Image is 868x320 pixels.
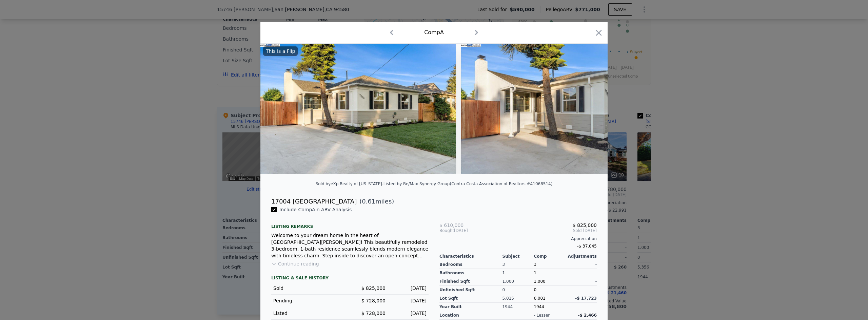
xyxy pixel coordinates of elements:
[565,260,597,269] div: -
[357,197,394,206] span: ( miles)
[439,254,502,259] div: Characteristics
[361,298,386,303] span: $ 728,000
[439,277,502,286] div: Finished Sqft
[565,269,597,277] div: -
[271,197,357,206] div: 17004 [GEOGRAPHIC_DATA]
[273,285,344,292] div: Sold
[271,232,429,259] div: Welcome to your dream home in the heart of [GEOGRAPHIC_DATA][PERSON_NAME]! This beautifully remod...
[439,294,502,303] div: Lot Sqft
[391,310,427,317] div: [DATE]
[361,311,386,316] span: $ 728,000
[271,275,429,282] div: LISTING & SALE HISTORY
[502,260,534,269] div: 3
[263,46,298,56] div: This is a Flip
[534,287,536,292] span: 0
[439,236,597,241] div: Appreciation
[577,244,597,249] span: -$ 37,045
[534,269,565,277] div: 1
[534,279,545,284] span: 1,000
[361,285,386,291] span: $ 825,000
[439,260,502,269] div: Bedrooms
[565,286,597,294] div: -
[578,313,597,318] span: -$ 2,466
[502,286,534,294] div: 0
[316,182,383,186] div: Sold by eXp Realty of [US_STATE] .
[277,207,354,212] span: Include Comp A in ARV Analysis
[565,254,597,259] div: Adjustments
[439,269,502,277] div: Bathrooms
[502,277,534,286] div: 1,000
[534,254,565,259] div: Comp
[492,228,597,233] span: Sold [DATE]
[273,310,344,317] div: Listed
[273,297,344,304] div: Pending
[565,277,597,286] div: -
[534,313,550,318] div: - lesser
[439,311,502,320] div: location
[502,294,534,303] div: 5,015
[260,44,456,174] img: Property Img
[534,303,565,311] div: 1944
[439,228,492,233] div: [DATE]
[565,303,597,311] div: -
[439,222,463,228] span: $ 610,000
[439,228,454,233] span: Bought
[502,254,534,259] div: Subject
[439,286,502,294] div: Unfinished Sqft
[362,198,375,205] span: 0.61
[383,182,553,186] div: Listed by Re/Max Synergy Group (Contra Costa Association of Realtors #41068514)
[534,262,536,267] span: 3
[424,28,444,37] div: Comp A
[391,285,427,292] div: [DATE]
[391,297,427,304] div: [DATE]
[502,303,534,311] div: 1944
[534,296,545,301] span: 6,001
[502,269,534,277] div: 1
[575,296,597,301] span: -$ 17,723
[573,222,597,228] span: $ 825,000
[461,44,656,174] img: Property Img
[271,260,319,267] button: Continue reading
[439,303,502,311] div: Year Built
[271,218,429,229] div: Listing remarks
